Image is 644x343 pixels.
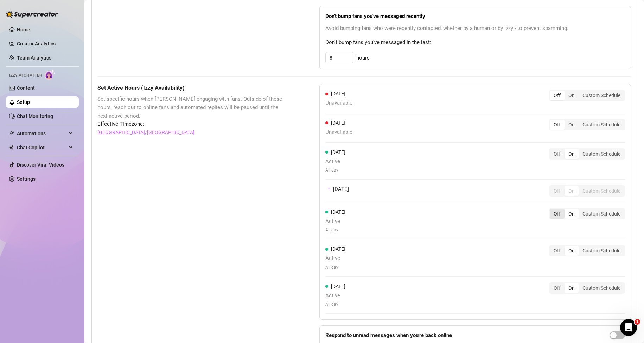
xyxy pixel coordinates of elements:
span: hours [356,54,370,62]
iframe: Intercom live chat [620,319,637,336]
div: segmented control [549,185,625,197]
span: Unavailable [325,128,352,137]
img: AI Chatter [45,69,56,80]
span: Active [325,157,345,166]
span: All day [325,167,345,174]
div: segmented control [549,208,625,219]
span: loading [325,188,330,193]
span: All day [325,301,345,308]
span: [DATE] [333,185,349,194]
div: On [565,283,579,293]
span: thunderbolt [9,131,15,136]
div: Off [550,186,565,196]
strong: Don't bump fans you've messaged recently [325,13,425,19]
span: All day [325,264,345,271]
span: Don't bump fans you've messaged in the last: [325,38,625,47]
div: Custom Schedule [579,91,624,100]
img: Chat Copilot [9,145,14,150]
span: [DATE] [331,91,345,96]
div: Off [550,283,565,293]
a: Content [17,85,35,91]
div: On [565,120,579,130]
span: Automations [17,128,67,139]
span: [DATE] [331,246,345,252]
div: segmented control [549,119,625,130]
a: Team Analytics [17,55,51,61]
img: logo-BBDzfeDw.svg [6,11,58,18]
span: All day [325,227,345,233]
div: Off [550,209,565,219]
span: Active [325,292,345,300]
div: On [565,186,579,196]
div: Custom Schedule [579,246,624,256]
div: Custom Schedule [579,283,624,293]
div: segmented control [549,148,625,160]
span: Unavailable [325,99,352,107]
div: segmented control [549,90,625,101]
div: segmented control [549,245,625,256]
div: Custom Schedule [579,120,624,130]
span: Chat Copilot [17,142,67,153]
span: 1 [635,319,640,325]
div: On [565,149,579,159]
div: Off [550,246,565,256]
div: Custom Schedule [579,209,624,219]
strong: Respond to unread messages when you're back online [325,332,452,338]
a: Chat Monitoring [17,113,53,119]
span: [DATE] [331,120,345,126]
a: Discover Viral Videos [17,162,64,168]
div: Off [550,149,565,159]
div: Off [550,120,565,130]
div: Custom Schedule [579,186,624,196]
div: On [565,246,579,256]
span: Izzy AI Chatter [9,72,42,79]
div: On [565,209,579,219]
div: segmented control [549,282,625,294]
div: On [565,91,579,100]
span: [DATE] [331,149,345,155]
span: Effective Timezone: [97,120,284,129]
span: Set specific hours when [PERSON_NAME] engaging with fans. Outside of these hours, reach out to on... [97,95,284,120]
a: Settings [17,176,36,182]
h5: Set Active Hours (Izzy Availability) [97,84,284,92]
div: Custom Schedule [579,149,624,159]
span: [DATE] [331,209,345,215]
span: Active [325,254,345,263]
div: Off [550,91,565,100]
a: Setup [17,99,30,105]
span: Avoid bumping fans who were recently contacted, whether by a human or by Izzy - to prevent spamming. [325,24,625,33]
a: Home [17,27,30,32]
a: Creator Analytics [17,38,73,49]
a: [GEOGRAPHIC_DATA]/[GEOGRAPHIC_DATA] [97,129,195,136]
span: Active [325,217,345,226]
span: [DATE] [331,283,345,289]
